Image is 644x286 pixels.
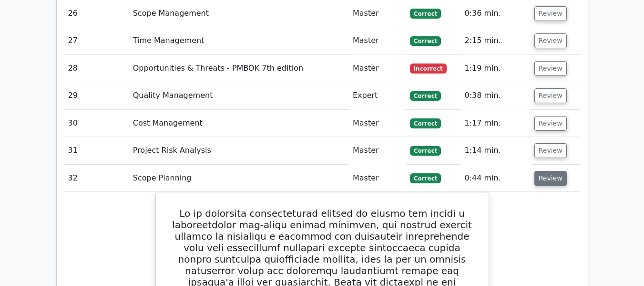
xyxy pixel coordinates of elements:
span: Correct [410,173,441,183]
td: Master [349,165,406,192]
td: 1:14 min. [460,137,530,164]
button: Review [534,171,567,186]
td: Expert [349,82,406,109]
span: Correct [410,146,441,156]
td: Project Risk Analysis [129,137,349,164]
td: 0:38 min. [460,82,530,109]
button: Review [534,116,567,131]
td: 32 [64,165,129,192]
td: Opportunities & Threats - PMBOK 7th edition [129,55,349,82]
td: 27 [64,27,129,54]
button: Review [534,6,567,21]
span: Correct [410,9,441,18]
td: 1:19 min. [460,55,530,82]
button: Review [534,33,567,48]
td: 2:15 min. [460,27,530,54]
span: Correct [410,91,441,101]
span: Correct [410,36,441,46]
td: Master [349,27,406,54]
td: Master [349,110,406,137]
span: Correct [410,118,441,128]
span: Incorrect [410,64,447,73]
td: Time Management [129,27,349,54]
button: Review [534,88,567,103]
td: Master [349,137,406,164]
button: Review [534,143,567,158]
td: Cost Management [129,110,349,137]
td: Scope Planning [129,165,349,192]
td: Master [349,55,406,82]
td: Quality Management [129,82,349,109]
td: 29 [64,82,129,109]
td: 31 [64,137,129,164]
button: Review [534,61,567,76]
td: 30 [64,110,129,137]
td: 1:17 min. [460,110,530,137]
td: 28 [64,55,129,82]
td: 0:44 min. [460,165,530,192]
